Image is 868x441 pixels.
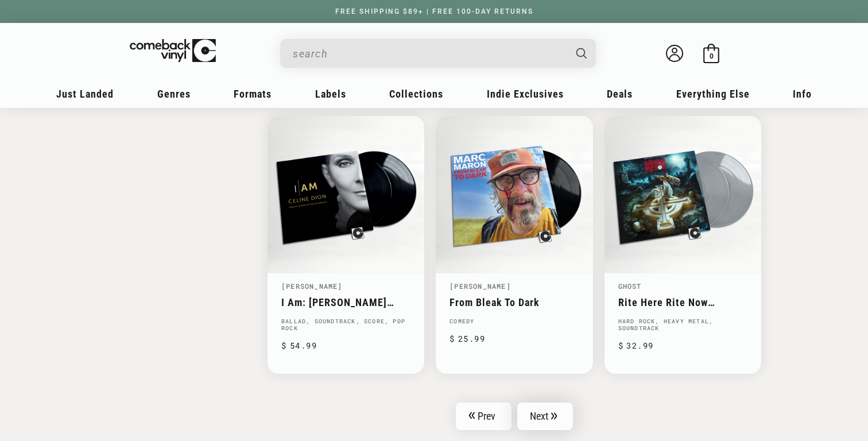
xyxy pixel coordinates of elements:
[389,88,443,100] span: Collections
[618,281,642,291] a: Ghost
[618,296,747,308] a: Rite Here Rite Now (Original Motion Picture Soundtrack)
[280,39,596,68] div: Search
[234,88,272,100] span: Formats
[281,281,343,291] a: [PERSON_NAME]
[676,88,750,100] span: Everything Else
[449,296,579,308] a: From Bleak To Dark
[517,403,573,430] a: Next
[293,42,565,65] input: When autocomplete results are available use up and down arrows to review and enter to select
[449,281,511,291] a: [PERSON_NAME]
[157,88,191,100] span: Genres
[56,88,114,100] span: Just Landed
[607,88,633,100] span: Deals
[281,296,410,308] a: I Am: [PERSON_NAME] (Original Motion Picture Soundtrack)
[315,88,346,100] span: Labels
[567,39,598,68] button: Search
[793,88,812,100] span: Info
[487,88,564,100] span: Indie Exclusives
[456,403,511,430] a: Prev
[710,52,714,60] span: 0
[324,7,545,16] a: FREE SHIPPING $89+ | FREE 100-DAY RETURNS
